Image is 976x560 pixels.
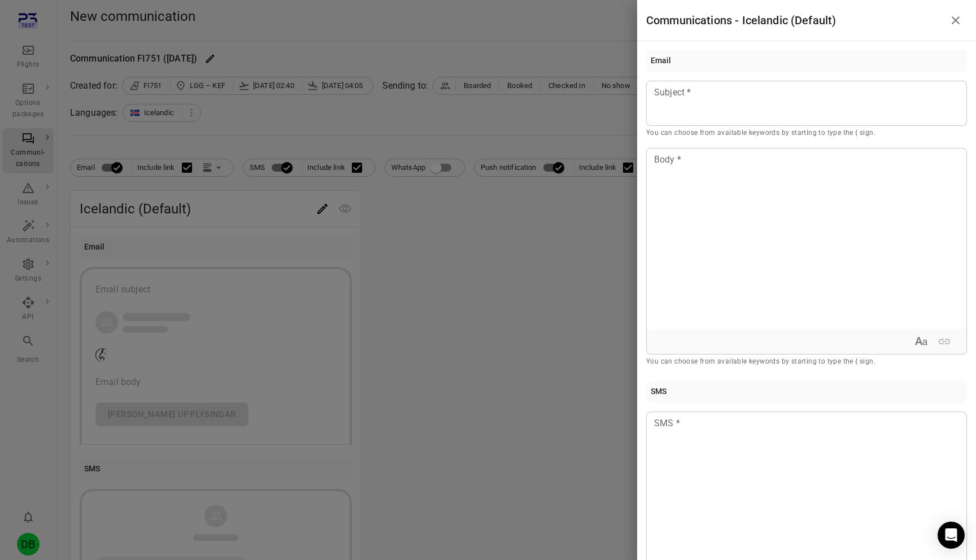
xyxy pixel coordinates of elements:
[646,128,967,139] p: You can choose from available keywords by starting to type the { sign.
[944,9,967,32] button: Close drawer
[938,522,965,549] div: Open Intercom Messenger
[646,11,836,29] h1: Communications - Icelandic (Default)
[910,331,932,352] button: Expand text format
[646,356,967,368] p: You can choose from available keywords by starting to type the { sign.
[651,386,666,398] div: SMS
[651,55,672,67] div: Email
[908,329,957,355] div: Rich text formatting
